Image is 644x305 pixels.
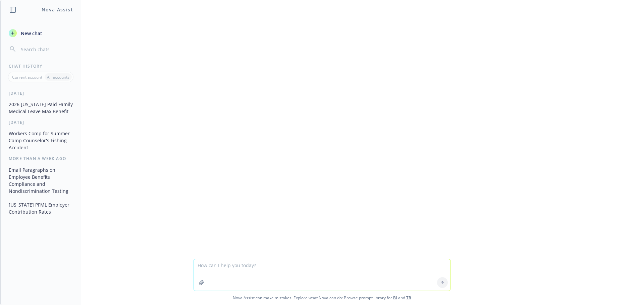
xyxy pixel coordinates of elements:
[1,63,81,69] div: Chat History
[1,156,81,161] div: More than a week ago
[47,74,69,80] p: All accounts
[12,74,42,80] p: Current account
[19,30,42,37] span: New chat
[393,295,397,301] a: BI
[42,6,73,13] h1: Nova Assist
[6,27,75,39] button: New chat
[6,164,75,197] button: Email Paragraphs on Employee Benefits Compliance and Nondiscrimination Testing
[3,291,641,305] span: Nova Assist can make mistakes. Explore what Nova can do: Browse prompt library for and
[6,99,75,117] button: 2026 [US_STATE] Paid Family Medical Leave Max Benefit
[19,45,73,54] input: Search chats
[406,295,411,301] a: TR
[1,120,81,125] div: [DATE]
[6,128,75,153] button: Workers Comp for Summer Camp Counselor's Fishing Accident
[6,199,75,217] button: [US_STATE] PFML Employer Contribution Rates
[1,90,81,96] div: [DATE]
